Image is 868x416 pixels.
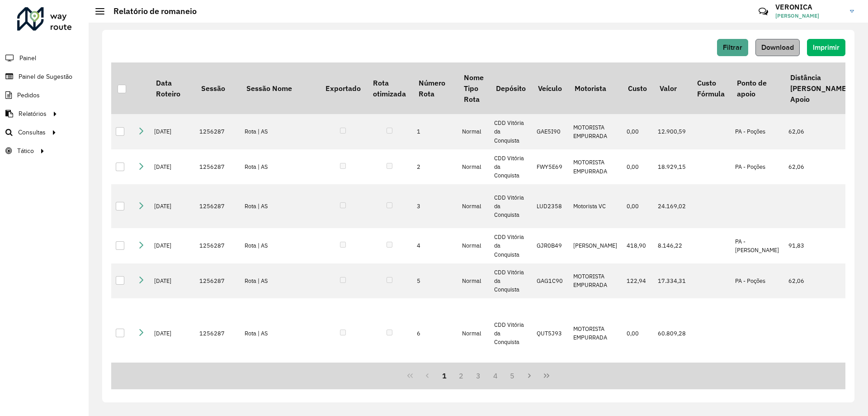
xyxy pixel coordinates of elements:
th: Valor [653,62,691,114]
td: 60.809,28 [653,298,691,368]
td: 122,94 [622,263,653,299]
td: CDD Vitória da Conquista [490,114,532,149]
h2: Relatório de romaneio [104,6,197,16]
h3: VERONICA [775,3,843,11]
td: Normal [458,228,490,263]
td: 2 [412,149,458,185]
td: 1256287 [195,298,240,368]
td: GAE5I90 [532,114,569,149]
td: [DATE] [150,184,195,228]
th: Depósito [490,62,532,114]
td: [DATE] [150,228,195,263]
span: Filtrar [723,43,742,51]
td: 1 [412,114,458,149]
td: 1256287 [195,263,240,299]
td: 17.334,31 [653,263,691,299]
td: CDD Vitória da Conquista [490,263,532,299]
td: Rota | AS [240,263,319,299]
td: Normal [458,184,490,228]
span: [PERSON_NAME] [775,12,843,20]
td: Rota | AS [240,298,319,368]
td: 12.900,59 [653,114,691,149]
td: QUT5J93 [532,298,569,368]
th: Nome Tipo Rota [458,62,490,114]
td: [DATE] [150,149,195,185]
td: GAG1C90 [532,263,569,299]
td: 91,83 [784,228,854,263]
button: 2 [453,367,470,384]
td: FWY5E69 [532,149,569,185]
th: Rota otimizada [367,62,412,114]
button: 1 [436,367,453,384]
button: Filtrar [717,39,748,56]
span: Imprimir [813,43,840,51]
td: 1256287 [195,114,240,149]
td: PA - Poções [731,263,784,299]
td: MOTORISTA EMPURRADA [569,263,622,299]
th: Data Roteiro [150,62,195,114]
td: 8.146,22 [653,228,691,263]
span: Painel de Sugestão [19,72,72,81]
td: [DATE] [150,114,195,149]
td: [DATE] [150,298,195,368]
td: 5 [412,263,458,299]
td: Motorista VC [569,184,622,228]
button: Next Page [521,367,538,384]
span: Tático [17,146,34,156]
td: 6 [412,298,458,368]
td: Rota | AS [240,114,319,149]
td: CDD Vitória da Conquista [490,228,532,263]
td: 1256287 [195,149,240,185]
button: 4 [487,367,504,384]
button: Imprimir [807,39,845,56]
td: 3 [412,184,458,228]
td: [PERSON_NAME] [569,228,622,263]
th: Número Rota [412,62,458,114]
td: CDD Vitória da Conquista [490,149,532,185]
td: 1256287 [195,228,240,263]
td: 24.169,02 [653,184,691,228]
td: 18.929,15 [653,149,691,185]
td: MOTORISTA EMPURRADA [569,114,622,149]
th: Sessão [195,62,240,114]
th: Custo [622,62,653,114]
span: Pedidos [17,91,40,100]
th: Motorista [569,62,622,114]
td: CDD Vitória da Conquista [490,184,532,228]
td: Rota | AS [240,184,319,228]
td: MOTORISTA EMPURRADA [569,149,622,185]
span: Painel [19,53,36,63]
td: 0,00 [622,298,653,368]
button: 5 [504,367,521,384]
th: Veículo [532,62,569,114]
button: Download [755,39,800,56]
td: [DATE] [150,263,195,299]
button: 3 [470,367,487,384]
td: 62,06 [784,114,854,149]
th: Ponto de apoio [731,62,784,114]
td: PA - [PERSON_NAME] [731,228,784,263]
td: 0,00 [622,149,653,185]
td: PA - Poções [731,149,784,185]
td: Normal [458,114,490,149]
span: Download [761,43,794,51]
td: 0,00 [622,184,653,228]
td: Normal [458,149,490,185]
td: GJR0B49 [532,228,569,263]
td: Normal [458,263,490,299]
th: Distância [PERSON_NAME] Apoio [784,62,854,114]
td: 4 [412,228,458,263]
th: Custo Fórmula [691,62,731,114]
td: 62,06 [784,263,854,299]
a: Contato Rápido [754,2,773,21]
span: Consultas [18,128,46,137]
th: Exportado [319,62,367,114]
td: 62,06 [784,149,854,185]
td: Rota | AS [240,228,319,263]
td: Normal [458,298,490,368]
td: 418,90 [622,228,653,263]
button: Last Page [538,367,555,384]
th: Sessão Nome [240,62,319,114]
td: LUD2358 [532,184,569,228]
td: PA - Poções [731,114,784,149]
